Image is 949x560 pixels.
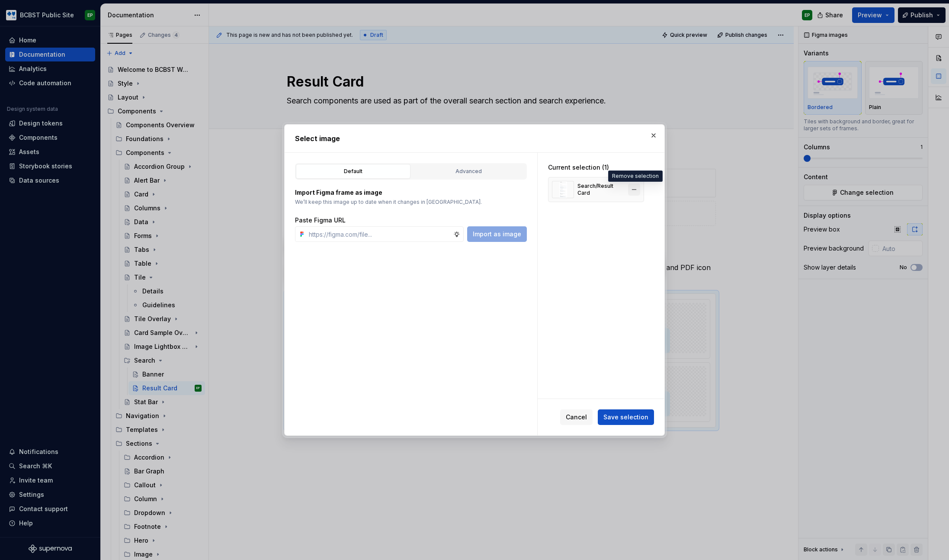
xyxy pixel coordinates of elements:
[603,413,648,422] span: Save selection
[295,133,654,144] h2: Select image
[299,167,407,176] div: Default
[295,216,346,225] label: Paste Figma URL
[598,409,654,425] button: Save selection
[295,199,527,206] p: We’ll keep this image up to date when it changes in [GEOGRAPHIC_DATA].
[566,413,587,422] span: Cancel
[548,163,644,172] div: Current selection (1)
[560,409,593,425] button: Cancel
[305,226,453,242] input: https://figma.com/file...
[577,183,625,196] div: Search/Result Card
[414,167,523,176] div: Advanced
[608,171,663,182] div: Remove selection
[295,188,527,197] p: Import Figma frame as image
